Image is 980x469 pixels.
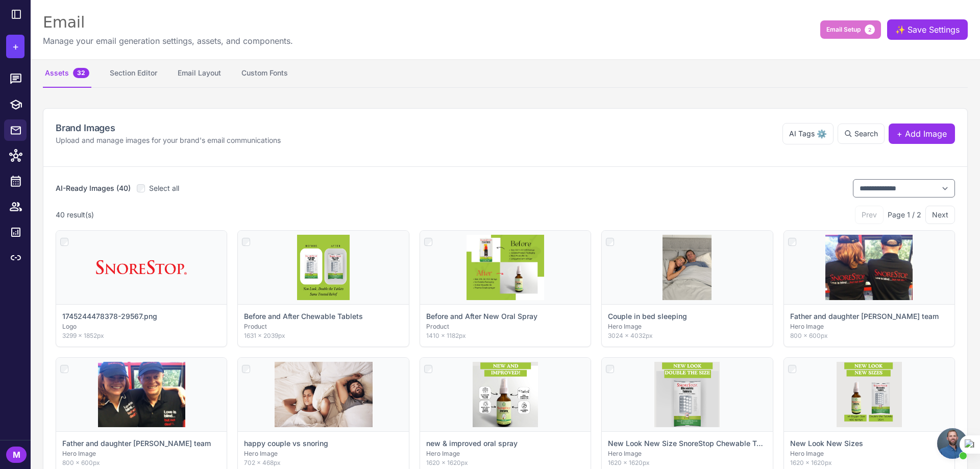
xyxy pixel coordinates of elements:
[925,206,955,224] button: Next
[43,59,91,88] button: Assets32
[62,311,157,322] p: 1745244478378-29567.png
[826,25,861,34] span: Email Setup
[897,128,947,140] span: + Add Image
[937,428,968,459] a: Open chat
[244,331,402,340] p: 1631 × 2039px
[56,183,131,194] h3: AI-Ready Images (40)
[176,59,223,88] button: Email Layout
[888,209,921,220] span: Page 1 / 2
[426,322,584,331] p: Product
[426,311,537,322] p: Before and After New Oral Spray
[608,449,766,458] p: Hero Image
[239,59,290,88] button: Custom Fonts
[62,458,220,467] p: 800 × 600px
[56,135,281,146] p: Upload and manage images for your brand's email communications
[790,438,863,449] p: New Look New Sizes
[790,458,948,467] p: 1620 × 1620px
[244,311,363,322] p: Before and After Chewable Tablets
[817,128,827,140] span: ⚙️
[62,438,211,449] p: Father and daughter [PERSON_NAME] team
[73,68,89,78] span: 32
[426,331,584,340] p: 1410 × 1182px
[56,209,94,220] div: 40 result(s)
[895,23,903,32] span: ✨
[426,438,518,449] p: new & improved oral spray
[820,20,881,39] button: Email Setup2
[244,458,402,467] p: 702 × 468px
[838,124,885,144] button: Search
[789,128,815,139] span: AI Tags
[889,124,955,144] button: + Add Image
[608,458,766,467] p: 1620 × 1620px
[56,121,281,135] h2: Brand Images
[790,311,939,322] p: Father and daughter [PERSON_NAME] team
[244,322,402,331] p: Product
[608,311,687,322] p: Couple in bed sleeping
[43,12,293,33] div: Email
[62,322,220,331] p: Logo
[790,331,948,340] p: 800 × 600px
[790,449,948,458] p: Hero Image
[608,438,766,449] p: New Look New Size SnoreStop Chewable Tablets
[6,447,27,463] div: M
[62,331,220,340] p: 3299 × 1852px
[62,449,220,458] p: Hero Image
[887,19,968,40] button: ✨Save Settings
[244,438,328,449] p: happy couple vs snoring
[426,458,584,467] p: 1620 × 1620px
[137,184,145,192] input: Select all
[244,449,402,458] p: Hero Image
[855,206,884,224] button: Prev
[426,449,584,458] p: Hero Image
[12,39,19,54] span: +
[790,322,948,331] p: Hero Image
[854,128,878,139] span: Search
[865,24,875,35] span: 2
[137,183,179,194] label: Select all
[43,35,293,47] p: Manage your email generation settings, assets, and components.
[608,331,766,340] p: 3024 × 4032px
[6,35,24,58] button: +
[608,322,766,331] p: Hero Image
[108,59,159,88] button: Section Editor
[782,123,834,144] button: AI Tags⚙️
